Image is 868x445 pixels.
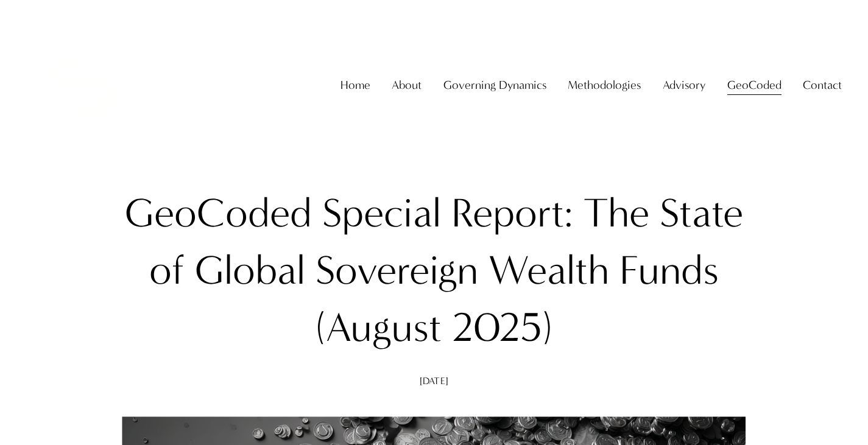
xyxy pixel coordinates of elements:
[803,75,842,96] span: Contact
[316,300,442,357] div: (August
[149,242,185,300] div: of
[584,185,649,242] div: The
[392,74,422,97] a: folder dropdown
[316,242,478,300] div: Sovereign
[26,30,138,142] img: Christopher Sanchez &amp; Co.
[568,75,641,96] span: Methodologies
[619,242,719,300] div: Funds
[125,185,312,242] div: GeoCoded
[727,75,782,96] span: GeoCoded
[392,75,422,96] span: About
[443,74,546,97] a: folder dropdown
[660,185,743,242] div: State
[451,185,573,242] div: Report:
[443,75,546,96] span: Governing Dynamics
[568,74,641,97] a: folder dropdown
[489,242,609,300] div: Wealth
[420,375,448,387] span: [DATE]
[803,74,842,97] a: folder dropdown
[727,74,782,97] a: folder dropdown
[663,75,705,96] span: Advisory
[340,74,370,97] a: Home
[322,185,441,242] div: Special
[663,74,705,97] a: folder dropdown
[452,300,552,357] div: 2025)
[195,242,305,300] div: Global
